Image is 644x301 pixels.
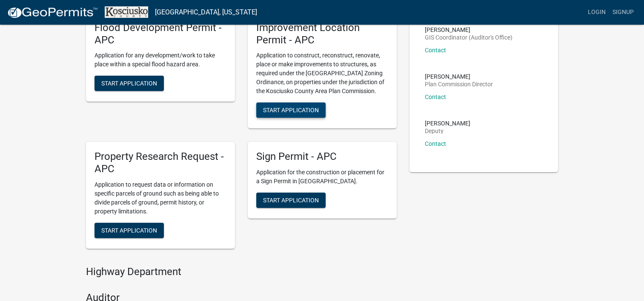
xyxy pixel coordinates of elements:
h5: Property Research Request - APC [94,150,226,175]
a: Contact [425,140,446,147]
span: Start Application [101,80,157,87]
p: Plan Commission Director [425,81,493,87]
img: Kosciusko County, Indiana [105,6,148,18]
p: [PERSON_NAME] [425,74,493,80]
button: Start Application [256,102,326,118]
p: Application for the construction or placement for a Sign Permit in [GEOGRAPHIC_DATA]. [256,168,388,186]
p: Application to construct, reconstruct, renovate, place or make improvements to structures, as req... [256,51,388,96]
a: [GEOGRAPHIC_DATA], [US_STATE] [155,5,257,20]
p: Application to request data or information on specific parcels of ground such as being able to di... [94,180,226,216]
a: Contact [425,94,446,100]
button: Start Application [94,223,164,238]
a: Contact [425,47,446,54]
span: Start Application [263,197,319,204]
span: Start Application [101,227,157,233]
h4: Highway Department [86,266,397,278]
p: Deputy [425,128,470,134]
a: Signup [609,4,637,20]
p: [PERSON_NAME] [425,27,512,33]
p: GIS Coordinator (Auditor's Office) [425,34,512,40]
button: Start Application [256,193,326,208]
h5: Sign Permit - APC [256,150,388,163]
h5: Improvement Location Permit - APC [256,22,388,46]
h5: Flood Development Permit - APC [94,22,226,46]
a: Login [584,4,609,20]
p: Application for any development/work to take place within a special flood hazard area. [94,51,226,69]
p: [PERSON_NAME] [425,120,470,126]
span: Start Application [263,107,319,114]
button: Start Application [94,76,164,91]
